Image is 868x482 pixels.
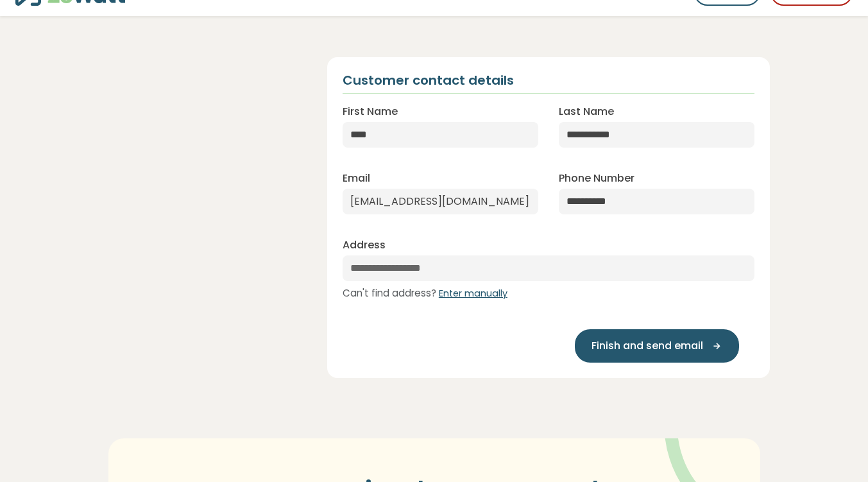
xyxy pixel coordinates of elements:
[343,104,398,119] label: First Name
[343,189,538,214] input: Enter email
[343,286,755,301] div: Can't find address?
[343,237,386,253] label: Address
[559,171,634,186] label: Phone Number
[591,338,703,354] span: Finish and send email
[575,329,739,363] button: Finish and send email
[439,287,507,301] button: Enter manually
[343,73,514,88] h2: Customer contact details
[559,104,614,119] label: Last Name
[343,171,370,186] label: Email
